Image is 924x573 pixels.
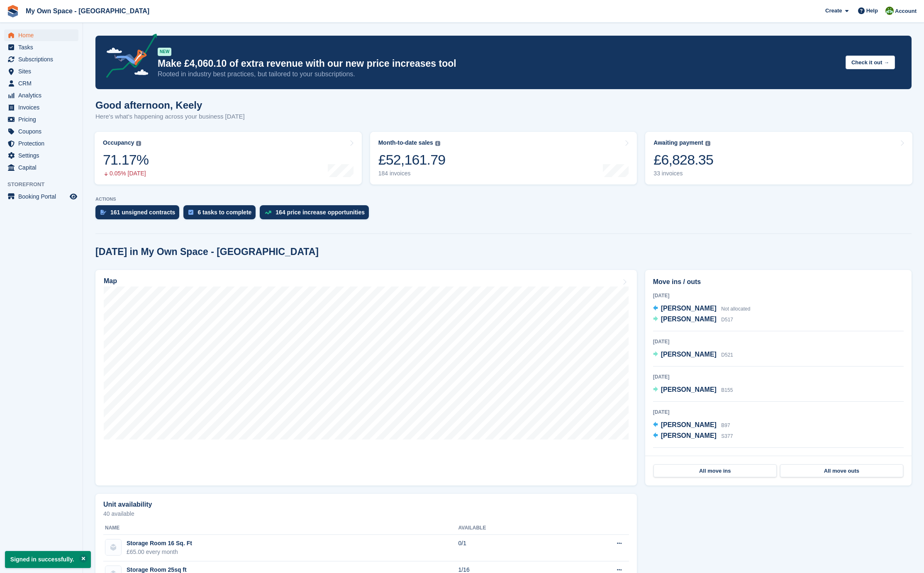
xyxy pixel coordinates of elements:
[4,41,78,53] a: menu
[275,209,365,216] div: 164 price increase opportunities
[4,126,78,137] a: menu
[18,138,68,149] span: Protection
[188,210,193,215] img: task-75834270c22a3079a89374b754ae025e5fb1db73e45f91037f5363f120a921f8.svg
[265,211,271,214] img: price_increase_opportunities-93ffe204e8149a01c8c9dc8f82e8f89637d9d84a8eef4429ea346261dce0b2c0.svg
[885,7,894,15] img: Keely
[103,501,152,508] h2: Unit availability
[18,90,68,101] span: Analytics
[103,151,149,168] div: 71.17%
[18,191,68,202] span: Booking Portal
[4,162,78,173] a: menu
[4,90,78,101] a: menu
[4,150,78,161] a: menu
[661,305,717,312] span: [PERSON_NAME]
[127,548,192,556] div: £65.00 every month
[158,48,171,56] div: NEW
[260,205,373,223] a: 164 price increase opportunities
[127,539,192,548] div: Storage Room 16 Sq. Ft
[136,141,141,146] img: icon-info-grey-7440780725fd019a000dd9b08b2336e03edf1995a4989e88bcd33f0948082b44.svg
[378,151,446,168] div: £52,161.79
[18,114,68,125] span: Pricing
[370,132,637,185] a: Month-to-date sales £52,161.79 184 invoices
[183,205,260,223] a: 6 tasks to complete
[68,192,78,202] a: Preview store
[458,522,563,535] th: Available
[99,34,157,81] img: price-adjustments-announcement-icon-8257ccfd72463d97f412b2fc003d46551f7dbcb40ab6d574587a9cd5c0d94...
[661,386,717,393] span: [PERSON_NAME]
[661,351,717,358] span: [PERSON_NAME]
[721,306,750,312] span: Not allocated
[4,78,78,89] a: menu
[7,5,19,17] img: stora-icon-8386f47178a22dfd0bd8f6a31ec36ba5ce8667c1dd55bd0f319d3a0aa187defe.svg
[378,139,433,146] div: Month-to-date sales
[18,29,68,41] span: Home
[104,277,117,285] h2: Map
[158,70,839,79] p: Rooted in industry best practices, but tailored to your subscriptions.
[4,114,78,125] a: menu
[378,170,446,177] div: 184 invoices
[95,100,245,111] h1: Good afternoon, Keely
[22,4,153,18] a: My Own Space - [GEOGRAPHIC_DATA]
[197,209,251,216] div: 6 tasks to complete
[705,141,710,146] img: icon-info-grey-7440780725fd019a000dd9b08b2336e03edf1995a4989e88bcd33f0948082b44.svg
[653,464,777,478] a: All move ins
[653,385,733,396] a: [PERSON_NAME] B155
[18,162,68,173] span: Capital
[435,141,440,146] img: icon-info-grey-7440780725fd019a000dd9b08b2336e03edf1995a4989e88bcd33f0948082b44.svg
[18,41,68,53] span: Tasks
[95,270,637,486] a: Map
[4,53,78,65] a: menu
[4,138,78,149] a: menu
[110,209,175,216] div: 161 unsigned contracts
[661,316,717,323] span: [PERSON_NAME]
[653,454,904,462] div: [DATE]
[653,314,733,325] a: [PERSON_NAME] D517
[721,433,733,439] span: S377
[7,180,83,189] span: Storefront
[4,29,78,41] a: menu
[653,303,751,314] a: [PERSON_NAME] Not allocated
[721,317,733,323] span: D517
[866,7,878,15] span: Help
[653,139,703,146] div: Awaiting payment
[95,246,319,257] h2: [DATE] in My Own Space - [GEOGRAPHIC_DATA]
[4,66,78,77] a: menu
[95,132,362,185] a: Occupancy 71.17% 0.05% [DATE]
[653,338,904,345] div: [DATE]
[653,420,730,431] a: [PERSON_NAME] B97
[18,66,68,77] span: Sites
[95,112,245,121] p: Here's what's happening across your business [DATE]
[18,126,68,137] span: Coupons
[103,170,149,177] div: 0.05% [DATE]
[18,102,68,113] span: Invoices
[5,551,91,568] p: Signed in successfully.
[661,432,717,439] span: [PERSON_NAME]
[458,535,563,561] td: 0/1
[18,150,68,161] span: Settings
[645,132,912,185] a: Awaiting payment £6,828.35 33 invoices
[18,53,68,65] span: Subscriptions
[653,151,713,168] div: £6,828.35
[103,511,629,517] p: 40 available
[846,56,895,69] button: Check it out →
[653,431,733,442] a: [PERSON_NAME] S377
[653,350,733,360] a: [PERSON_NAME] D521
[4,102,78,113] a: menu
[4,191,78,202] a: menu
[103,522,458,535] th: Name
[721,422,730,428] span: B97
[18,78,68,89] span: CRM
[653,277,904,287] h2: Move ins / outs
[721,387,733,393] span: B155
[158,58,839,70] p: Make £4,060.10 of extra revenue with our new price increases tool
[105,539,121,555] img: blank-unit-type-icon-ffbac7b88ba66c5e286b0e438baccc4b9c83835d4c34f86887a83fc20ec27e7b.svg
[653,373,904,381] div: [DATE]
[653,408,904,416] div: [DATE]
[653,292,904,299] div: [DATE]
[895,7,917,15] span: Account
[653,170,713,177] div: 33 invoices
[95,205,183,223] a: 161 unsigned contracts
[780,464,903,478] a: All move outs
[661,421,717,428] span: [PERSON_NAME]
[721,352,733,358] span: D521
